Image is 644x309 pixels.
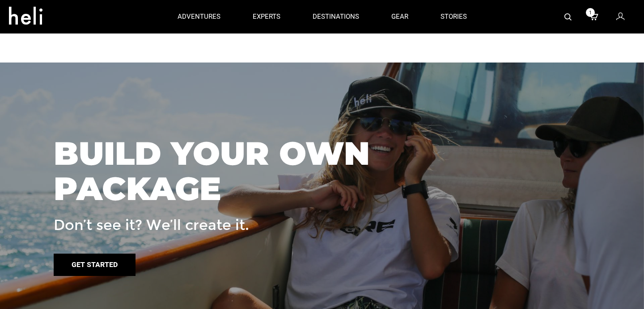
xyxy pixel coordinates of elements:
p: destinations [313,12,359,21]
h3: BUILD YOUR OWN PACKAGE [54,136,526,206]
a: Get started [54,254,136,276]
img: search-bar-icon.svg [564,13,572,21]
p: Don’t see it? We’ll create it. [54,215,526,236]
span: 1 [586,8,595,17]
p: adventures [178,12,220,21]
p: experts [253,12,280,21]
